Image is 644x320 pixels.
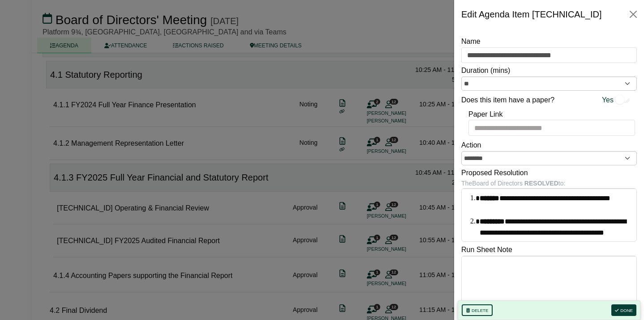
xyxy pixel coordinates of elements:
button: Done [611,304,636,316]
label: Does this item have a paper? [461,94,554,106]
span: Yes [602,94,614,106]
label: Paper Link [468,109,503,120]
label: Run Sheet Note [461,244,512,256]
label: Action [461,139,481,151]
div: Edit Agenda Item [TECHNICAL_ID] [461,7,601,21]
button: Close [626,7,640,21]
div: The Board of Directors to: [461,178,637,188]
button: Delete [462,304,493,316]
b: RESOLVED [524,180,558,187]
label: Proposed Resolution [461,167,528,179]
label: Name [461,36,481,47]
label: Duration (mins) [461,65,510,76]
